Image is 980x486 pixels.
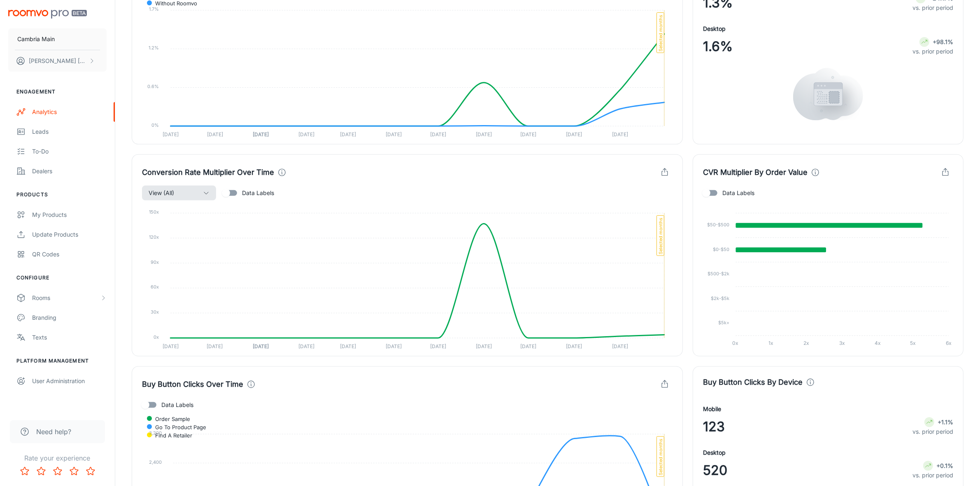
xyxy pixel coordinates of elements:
[912,471,953,480] p: vs. prior period
[149,6,159,12] tspan: 1.7%
[149,209,159,215] tspan: 150x
[476,132,492,138] tspan: [DATE]
[149,45,159,51] tspan: 1.2%
[703,377,803,388] h4: Buy Button Clicks By Device
[476,344,492,350] tspan: [DATE]
[32,230,107,239] div: Update Products
[708,222,730,228] tspan: $50-$500
[142,186,216,200] button: View (All)
[7,453,108,463] p: Rate your experience
[708,271,730,277] tspan: $500-$2k
[703,37,733,56] span: 1.6%
[151,259,159,265] tspan: 90x
[32,313,107,322] div: Branding
[148,84,159,89] tspan: 0.6%
[711,295,730,301] tspan: $2k-$5k
[839,340,845,346] tspan: 3x
[8,50,107,72] button: [PERSON_NAME] [PERSON_NAME]
[32,293,100,302] div: Rooms
[82,463,99,479] button: Rate 5 star
[32,147,107,156] div: To-do
[936,462,953,469] strong: +0.1%
[298,132,314,138] tspan: [DATE]
[713,246,730,252] tspan: $0-$50
[149,430,162,436] tspan: 3,200
[804,340,810,346] tspan: 2x
[33,463,49,479] button: Rate 2 star
[430,132,446,138] tspan: [DATE]
[912,3,953,12] p: vs. prior period
[32,210,107,219] div: My Products
[149,423,206,431] span: Go To Product Page
[612,132,628,138] tspan: [DATE]
[163,132,179,138] tspan: [DATE]
[149,234,159,240] tspan: 120x
[340,344,356,350] tspan: [DATE]
[32,377,107,386] div: User Administration
[520,132,536,138] tspan: [DATE]
[566,132,582,138] tspan: [DATE]
[938,419,953,426] strong: +1.1%
[36,427,71,437] span: Need help?
[242,188,274,198] span: Data Labels
[566,344,582,350] tspan: [DATE]
[912,47,953,56] p: vs. prior period
[32,107,107,116] div: Analytics
[151,309,159,315] tspan: 30x
[207,344,223,350] tspan: [DATE]
[430,344,446,350] tspan: [DATE]
[386,344,402,350] tspan: [DATE]
[151,284,159,290] tspan: 60x
[733,340,739,346] tspan: 0x
[612,344,628,350] tspan: [DATE]
[769,340,774,346] tspan: 1x
[793,68,863,121] img: views.svg
[8,28,107,50] button: Cambria Main
[32,333,107,342] div: Texts
[66,463,82,479] button: Rate 4 star
[703,24,726,33] h4: Desktop
[149,188,174,198] span: View (All)
[910,340,916,346] tspan: 5x
[16,463,33,479] button: Rate 1 star
[298,344,314,350] tspan: [DATE]
[719,320,730,326] tspan: $5k+
[386,132,402,138] tspan: [DATE]
[207,132,223,138] tspan: [DATE]
[933,38,953,45] strong: +98.1%
[149,459,162,465] tspan: 2,400
[912,427,953,436] p: vs. prior period
[163,344,179,350] tspan: [DATE]
[49,463,66,479] button: Rate 3 star
[340,132,356,138] tspan: [DATE]
[142,379,243,390] h4: Buy Button Clicks Over Time
[703,460,727,480] span: 520
[946,340,952,346] tspan: 6x
[253,132,269,138] tspan: [DATE]
[32,250,107,259] div: QR Codes
[703,417,725,437] span: 123
[17,35,55,44] p: Cambria Main
[32,167,107,176] div: Dealers
[253,344,269,350] tspan: [DATE]
[29,56,87,65] p: [PERSON_NAME] [PERSON_NAME]
[154,334,159,340] tspan: 0x
[142,167,274,178] h4: Conversion Rate Multiplier Over Time
[32,127,107,136] div: Leads
[703,448,726,457] h4: Desktop
[520,344,536,350] tspan: [DATE]
[152,122,159,128] tspan: 0%
[161,400,193,409] span: Data Labels
[149,432,192,439] span: Find a retailer
[722,188,754,198] span: Data Labels
[875,340,881,346] tspan: 4x
[8,10,87,19] img: Roomvo PRO Beta
[149,415,190,423] span: Order sample
[703,405,721,414] h4: Mobile
[703,167,808,178] h4: CVR Multiplier By Order Value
